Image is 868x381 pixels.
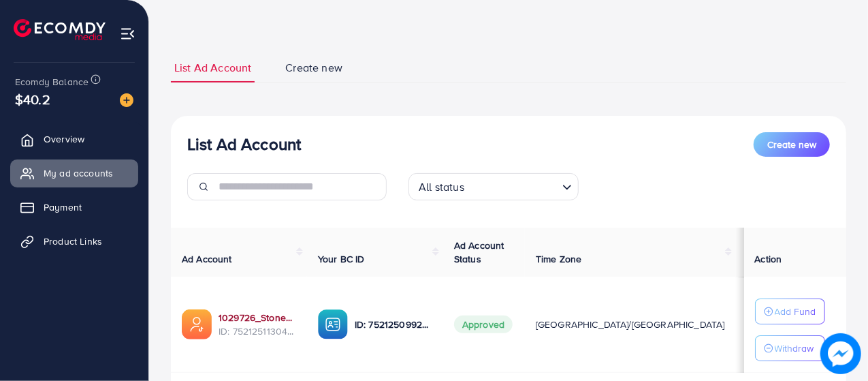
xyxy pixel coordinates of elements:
[755,299,825,324] button: Add Fund
[120,93,133,107] img: image
[10,125,138,153] a: Overview
[44,166,113,180] span: My ad accounts
[174,60,251,76] span: List Ad Account
[44,234,102,248] span: Product Links
[775,340,814,356] p: Withdraw
[468,174,557,197] input: Search for option
[182,309,212,339] img: ic-ads-acc.e4c84228.svg
[536,318,725,331] span: [GEOGRAPHIC_DATA]/[GEOGRAPHIC_DATA]
[219,311,296,324] a: 1029726_Stonenix_1751178148116
[820,333,861,374] img: image
[755,252,782,266] span: Action
[10,228,138,255] a: Product Links
[44,200,82,214] span: Payment
[219,311,296,339] div: <span class='underline'>1029726_Stonenix_1751178148116</span></br>7521251130496827410
[318,309,348,339] img: ic-ba-acc.ded83a64.svg
[318,252,365,266] span: Your BC ID
[754,132,830,157] button: Create new
[536,252,581,266] span: Time Zone
[219,324,296,338] span: ID: 7521251130496827410
[767,138,816,151] span: Create new
[15,75,89,89] span: Ecomdy Balance
[775,303,816,320] p: Add Fund
[416,177,467,197] span: All status
[187,134,301,154] h3: List Ad Account
[755,335,825,361] button: Withdraw
[14,19,106,40] img: logo
[285,60,342,76] span: Create new
[15,89,50,109] span: $40.2
[408,173,579,200] div: Search for option
[10,159,138,187] a: My ad accounts
[182,252,232,266] span: Ad Account
[10,194,138,221] a: Payment
[355,316,432,333] p: ID: 7521250992713793543
[454,316,513,333] span: Approved
[454,239,504,266] span: Ad Account Status
[44,132,84,146] span: Overview
[120,26,135,42] img: menu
